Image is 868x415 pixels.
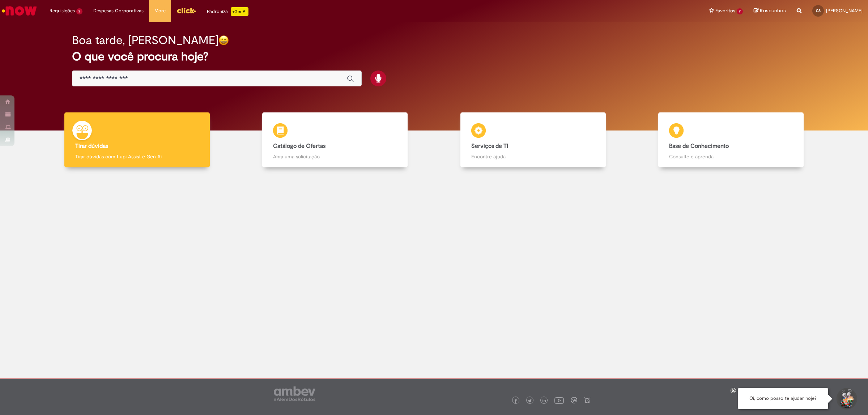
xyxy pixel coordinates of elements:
span: [PERSON_NAME] [826,8,863,14]
a: Base de Conhecimento Consulte e aprenda [632,112,830,168]
span: 7 [737,8,743,14]
a: Catálogo de Ofertas Abra uma solicitação [236,112,434,168]
img: logo_footer_linkedin.png [542,399,546,403]
img: logo_footer_workplace.png [571,397,577,403]
span: Rascunhos [760,7,786,14]
div: Oi, como posso te ajudar hoje? [738,388,828,409]
a: Serviços de TI Encontre ajuda [434,112,632,168]
b: Serviços de TI [471,142,508,150]
b: Base de Conhecimento [669,142,729,150]
img: logo_footer_youtube.png [554,395,564,405]
b: Tirar dúvidas [75,142,108,150]
img: logo_footer_naosei.png [584,397,591,403]
span: More [154,7,166,14]
span: Favoritos [715,7,735,14]
span: CS [816,8,821,13]
p: Encontre ajuda [471,153,595,160]
img: ServiceNow [1,4,38,18]
p: Consulte e aprenda [669,153,793,160]
a: Rascunhos [754,8,786,14]
h2: O que você procura hoje? [72,50,796,63]
a: Tirar dúvidas Tirar dúvidas com Lupi Assist e Gen Ai [38,112,236,168]
img: happy-face.png [218,35,229,46]
div: Padroniza [207,7,248,16]
img: logo_footer_facebook.png [514,399,518,403]
p: Abra uma solicitação [273,153,397,160]
span: 2 [76,8,82,14]
p: Tirar dúvidas com Lupi Assist e Gen Ai [75,153,199,160]
img: click_logo_yellow_360x200.png [176,5,196,16]
h2: Boa tarde, [PERSON_NAME] [72,34,218,47]
button: Iniciar Conversa de Suporte [835,388,857,410]
img: logo_footer_ambev_rotulo_gray.png [274,386,315,401]
b: Catálogo de Ofertas [273,142,325,150]
span: Requisições [50,7,75,14]
img: logo_footer_twitter.png [528,399,532,403]
p: +GenAi [231,7,248,16]
span: Despesas Corporativas [93,7,144,14]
